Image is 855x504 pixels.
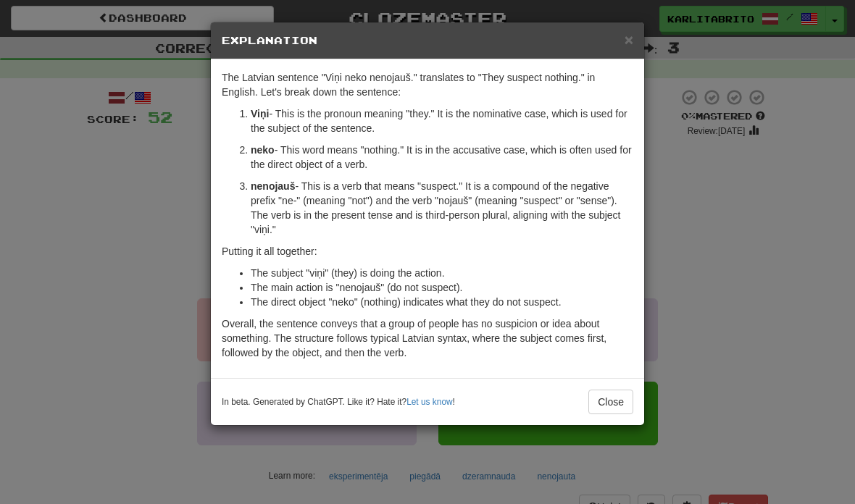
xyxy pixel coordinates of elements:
strong: Viņi [251,108,269,119]
p: - This is the pronoun meaning "they." It is the nominative case, which is used for the subject of... [251,106,633,135]
p: The Latvian sentence "Viņi neko nenojauš." translates to "They suspect nothing." in English. Let'... [222,70,633,99]
p: Putting it all together: [222,244,633,259]
button: Close [588,390,633,414]
li: The direct object "neko" (nothing) indicates what they do not suspect. [251,295,633,309]
h5: Explanation [222,33,633,48]
strong: neko [251,144,275,156]
p: Overall, the sentence conveys that a group of people has no suspicion or idea about something. Th... [222,316,633,360]
small: In beta. Generated by ChatGPT. Like it? Hate it? ! [222,396,455,408]
p: - This is a verb that means "suspect." It is a compound of the negative prefix "ne-" (meaning "no... [251,179,633,237]
span: × [625,31,633,48]
p: - This word means "nothing." It is in the accusative case, which is often used for the direct obj... [251,143,633,172]
li: The main action is "nenojauš" (do not suspect). [251,280,633,295]
strong: nenojauš [251,180,295,192]
a: Let us know [406,397,452,407]
button: Close [625,32,633,47]
li: The subject "viņi" (they) is doing the action. [251,266,633,280]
